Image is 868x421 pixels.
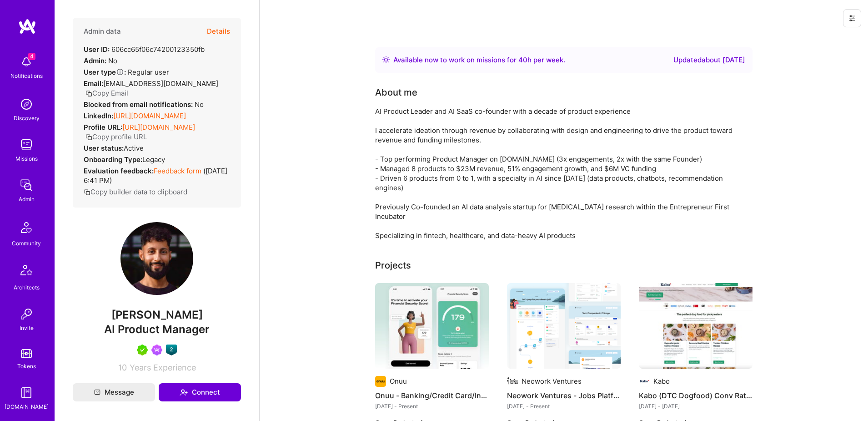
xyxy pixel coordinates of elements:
[10,71,43,81] div: Notifications
[84,45,110,54] strong: User ID:
[393,55,565,66] div: Available now to work on missions for h per week .
[507,390,621,401] h4: Neowork Ventures - Jobs Platform
[84,45,205,54] div: 606cc65f06c74200123350fb
[15,261,37,283] img: Architects
[84,187,187,197] button: Copy builder data to clipboard
[21,349,32,358] img: tokens
[20,323,34,333] div: Invite
[151,345,162,355] img: Been on Mission
[375,86,417,99] div: About me
[639,401,753,411] div: [DATE] - [DATE]
[518,56,527,64] span: 40
[85,132,147,142] button: Copy profile URL
[653,376,670,386] div: Kabo
[84,189,90,196] i: icon Copy
[120,222,193,295] img: User Avatar
[116,68,124,76] i: Help
[639,390,753,401] h4: Kabo (DTC Dogfood) Conv Rate Optimization
[15,154,38,163] div: Missions
[84,56,117,66] div: No
[85,88,128,98] button: Copy Email
[130,363,196,372] span: Years Experience
[507,376,518,387] img: Company logo
[84,100,204,109] div: No
[507,283,621,369] img: Neowork Ventures - Jobs Platform
[124,144,144,152] span: Active
[84,68,126,76] strong: User type :
[113,112,186,120] a: [URL][DOMAIN_NAME]
[375,376,386,387] img: Company logo
[19,194,35,204] div: Admin
[14,283,40,292] div: Architects
[639,283,753,369] img: Kabo (DTC Dogfood) Conv Rate Optimization
[104,323,210,336] span: AI Product Manager
[207,18,230,45] button: Details
[18,18,36,35] img: logo
[375,390,489,401] h4: Onuu - Banking/Credit Card/Insurance B2C app
[382,56,390,63] img: Availability
[15,217,37,238] img: Community
[28,53,35,60] span: 4
[94,389,100,396] i: icon Mail
[375,401,489,411] div: [DATE] - Present
[5,402,49,411] div: [DOMAIN_NAME]
[84,155,142,164] strong: Onboarding Type:
[673,55,745,66] div: Updated about [DATE]
[73,308,241,322] span: [PERSON_NAME]
[84,112,113,120] strong: LinkedIn:
[507,401,621,411] div: [DATE] - Present
[375,259,411,272] div: Projects
[17,384,35,402] img: guide book
[522,376,582,386] div: Neowork Ventures
[84,123,122,132] strong: Profile URL:
[639,376,650,387] img: Company logo
[84,144,124,152] strong: User status:
[122,123,195,132] a: [URL][DOMAIN_NAME]
[84,79,103,88] strong: Email:
[84,67,169,77] div: Regular user
[375,283,489,369] img: Onuu - Banking/Credit Card/Insurance B2C app
[84,167,154,175] strong: Evaluation feedback:
[375,107,739,240] div: AI Product Leader and AI SaaS co-founder with a decade of product experience I accelerate ideatio...
[137,345,148,355] img: A.Teamer in Residence
[159,383,241,401] button: Connect
[17,136,35,154] img: teamwork
[84,166,230,185] div: ( [DATE] 6:41 PM )
[85,134,92,141] i: icon Copy
[17,176,35,194] img: admin teamwork
[73,383,155,401] button: Message
[154,167,201,175] a: Feedback form
[14,113,40,123] div: Discovery
[103,79,218,88] span: [EMAIL_ADDRESS][DOMAIN_NAME]
[84,27,121,36] h4: Admin data
[180,388,188,396] i: icon Connect
[17,53,35,71] img: bell
[142,155,165,164] span: legacy
[390,376,407,386] div: Onuu
[17,305,35,323] img: Invite
[85,90,92,97] i: icon Copy
[84,56,106,65] strong: Admin:
[12,238,41,248] div: Community
[17,95,35,113] img: discovery
[17,361,36,371] div: Tokens
[84,100,195,109] strong: Blocked from email notifications:
[118,363,127,372] span: 10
